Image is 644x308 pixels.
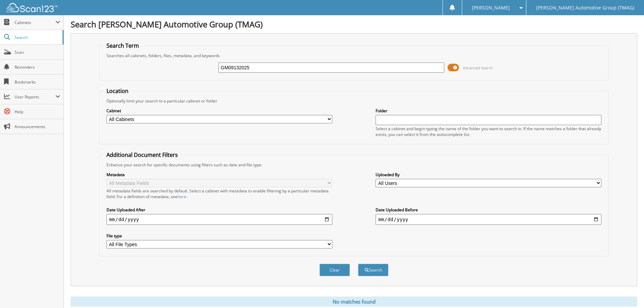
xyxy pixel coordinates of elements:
[15,49,60,55] span: Scan
[103,98,605,104] div: Optionally limit your search to a particular cabinet or folder
[7,3,57,12] img: scan123-logo-white.svg
[103,151,181,159] legend: Additional Document Filters
[103,162,605,168] div: Enhance your search for specific documents using filters such as date and file type.
[319,264,350,276] button: Clear
[103,87,132,95] legend: Location
[103,53,605,58] div: Searches all cabinets, folders, files, metadata, and keywords
[106,214,332,225] input: start
[15,94,55,100] span: User Reports
[15,124,60,129] span: Announcements
[15,34,59,40] span: Search
[472,6,510,10] span: [PERSON_NAME]
[106,108,332,114] label: Cabinet
[376,207,601,213] label: Date Uploaded Before
[463,65,493,70] span: Advanced Search
[103,42,142,49] legend: Search Term
[15,79,60,85] span: Bookmarks
[106,188,332,199] div: All metadata fields are searched by default. Select a cabinet with metadata to enable filtering b...
[15,64,60,70] span: Reminders
[177,194,186,199] a: here
[71,297,637,307] div: No matches found
[71,19,637,30] h1: Search [PERSON_NAME] Automotive Group (TMAG)
[376,172,601,177] label: Uploaded By
[15,20,55,25] span: Cabinets
[376,126,601,137] div: Select a cabinet and begin typing the name of the folder you want to search in. If the name match...
[106,172,332,177] label: Metadata
[106,233,332,239] label: File type
[106,207,332,213] label: Date Uploaded After
[376,108,601,114] label: Folder
[536,6,634,10] span: [PERSON_NAME] Automotive Group (TMAG)
[15,109,60,115] span: Help
[358,264,388,276] button: Search
[376,214,601,225] input: end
